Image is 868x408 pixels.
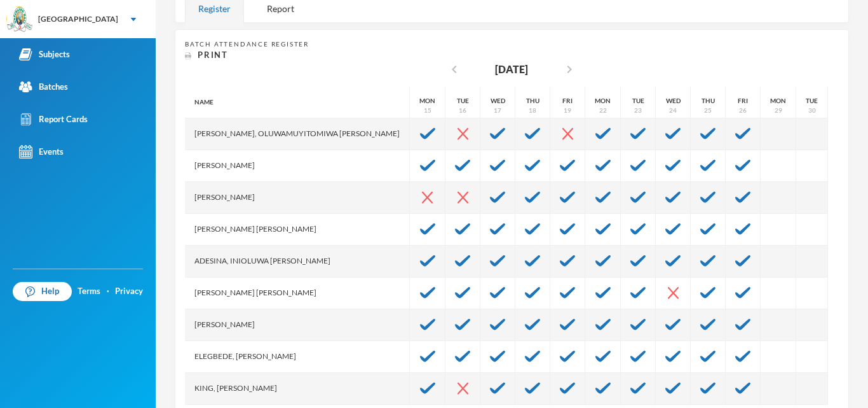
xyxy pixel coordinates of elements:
div: [PERSON_NAME] [PERSON_NAME] [185,278,410,309]
span: Batch Attendance Register [185,40,309,48]
div: [DATE] [495,62,528,77]
div: Elegbede, [PERSON_NAME] [185,341,410,373]
div: King, [PERSON_NAME] [185,373,410,405]
div: Mon [419,96,435,106]
div: [PERSON_NAME] [185,182,410,214]
div: 15 [424,106,431,115]
div: Mon [595,96,611,106]
div: 26 [739,106,747,115]
a: Privacy [115,285,143,298]
div: 18 [529,106,536,115]
div: [GEOGRAPHIC_DATA] [38,13,118,25]
i: chevron_right [562,62,577,77]
a: Terms [78,285,100,298]
div: 17 [494,106,501,115]
span: Print [198,50,228,60]
div: Tue [457,96,469,106]
i: chevron_left [447,62,462,77]
div: Thu [702,96,715,106]
div: Subjects [19,48,70,61]
div: [PERSON_NAME] [185,150,410,182]
div: Tue [806,96,818,106]
div: Events [19,145,64,158]
div: 24 [669,106,677,115]
div: Name [185,87,410,118]
div: 23 [634,106,642,115]
div: [PERSON_NAME] [PERSON_NAME] [185,214,410,246]
a: Help [13,282,72,301]
div: 25 [704,106,712,115]
div: Report Cards [19,113,88,126]
div: Fri [738,96,748,106]
div: 30 [808,106,816,115]
div: · [107,285,109,298]
div: Wed [491,96,505,106]
div: Adesina, Inioluwa [PERSON_NAME] [185,246,410,278]
div: Thu [526,96,539,106]
div: [PERSON_NAME], Oluwamuyitomiwa [PERSON_NAME] [185,118,410,150]
div: 19 [564,106,571,115]
div: Tue [632,96,644,106]
div: 22 [599,106,607,115]
div: Mon [770,96,786,106]
div: Fri [562,96,573,106]
img: logo [7,7,32,32]
div: Batches [19,80,68,94]
div: [PERSON_NAME] [185,309,410,341]
div: Wed [666,96,681,106]
div: 29 [775,106,782,115]
div: 16 [459,106,466,115]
